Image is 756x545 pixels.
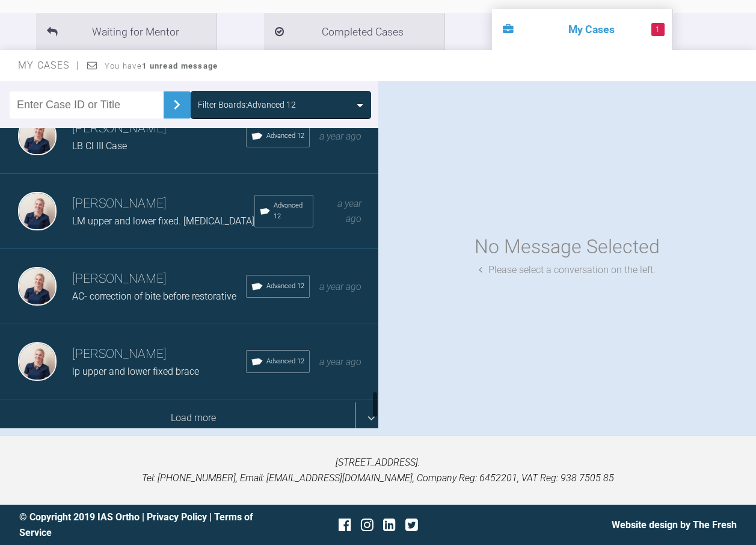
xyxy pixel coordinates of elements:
[18,117,57,155] img: Olivia Nixon
[274,200,308,222] span: Advanced 12
[612,519,737,531] a: Website design by The Fresh
[18,267,57,306] img: Olivia Nixon
[72,140,127,152] span: LB Cl III Case
[198,98,296,111] div: Filter Boards: Advanced 12
[479,262,656,278] div: Please select a conversation on the left.
[72,269,246,289] h3: [PERSON_NAME]
[36,13,217,50] li: Waiting for Mentor
[19,510,259,540] div: © Copyright 2019 IAS Ortho | |
[72,366,199,377] span: lp upper and lower fixed brace
[147,511,207,523] a: Privacy Policy
[475,232,660,262] div: No Message Selected
[105,61,218,70] span: You have
[167,95,186,114] img: chevronRight.28bd32b0.svg
[651,23,665,36] span: 1
[142,61,218,70] strong: 1 unread message
[319,356,361,368] span: a year ago
[266,281,304,292] span: Advanced 12
[72,215,254,227] span: LM upper and lower fixed. [MEDICAL_DATA]
[266,356,304,367] span: Advanced 12
[319,131,361,142] span: a year ago
[18,342,57,381] img: Olivia Nixon
[492,9,672,50] li: My Cases
[264,13,444,50] li: Completed Cases
[72,291,236,302] span: AC- correction of bite before restorative
[19,511,253,538] a: Terms of Service
[72,119,246,139] h3: [PERSON_NAME]
[72,194,254,214] h3: [PERSON_NAME]
[337,198,361,225] span: a year ago
[72,344,246,365] h3: [PERSON_NAME]
[19,455,737,485] p: [STREET_ADDRESS]. Tel: [PHONE_NUMBER], Email: [EMAIL_ADDRESS][DOMAIN_NAME], Company Reg: 6452201,...
[10,91,164,119] input: Enter Case ID or Title
[18,60,80,71] span: My Cases
[18,192,57,230] img: Olivia Nixon
[266,131,304,141] span: Advanced 12
[319,281,361,292] span: a year ago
